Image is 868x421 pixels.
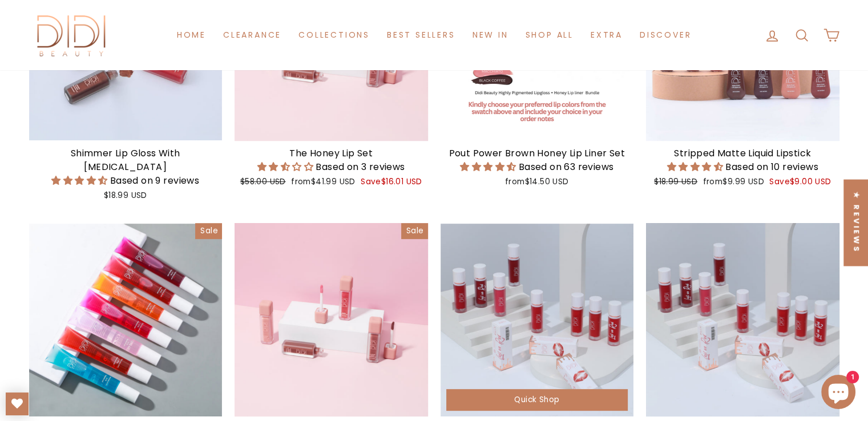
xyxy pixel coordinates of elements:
[401,223,428,239] div: Sale
[646,147,839,160] div: Stripped Matte Liquid Lipstick
[6,392,29,415] a: My Wishlist
[525,176,569,187] span: $14.50 USD
[195,223,222,239] div: Sale
[631,25,700,46] a: Discover
[235,176,428,188] div: from
[316,160,405,173] span: Based on 3 reviews
[215,25,290,46] a: Clearance
[29,11,115,59] img: Didi Beauty Co.
[460,160,518,173] span: 4.27 stars
[29,147,223,174] div: Shimmer Lip Gloss With [MEDICAL_DATA]
[519,160,614,173] span: Based on 63 reviews
[168,25,700,46] ul: Primary
[790,176,831,187] span: $9.00 USD
[844,180,868,266] div: Click to open Judge.me floating reviews tab
[441,147,634,160] div: Pout Power Brown Honey Lip Liner Set
[311,176,356,187] span: $41.99 USD
[235,147,428,160] div: The Honey Lip Set
[725,160,818,173] span: Based on 10 reviews
[240,176,286,187] span: $58.00 USD
[722,176,764,187] span: $9.99 USD
[516,25,582,46] a: Shop All
[464,25,517,46] a: New in
[381,176,422,187] span: $16.01 USD
[378,25,464,46] a: Best Sellers
[168,25,215,46] a: Home
[769,176,831,187] span: Save
[582,25,631,46] a: Extra
[51,174,110,187] span: 4.67 stars
[257,160,316,173] span: 2.33 stars
[818,375,859,412] inbox-online-store-chat: Shopify online store chat
[514,394,559,405] span: Quick Shop
[667,160,725,173] span: 4.40 stars
[290,25,378,46] a: Collections
[646,176,839,188] div: from
[104,190,147,201] span: $18.99 USD
[441,176,634,188] div: from
[361,176,422,187] span: Save
[654,176,697,187] span: $18.99 USD
[110,174,199,187] span: Based on 9 reviews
